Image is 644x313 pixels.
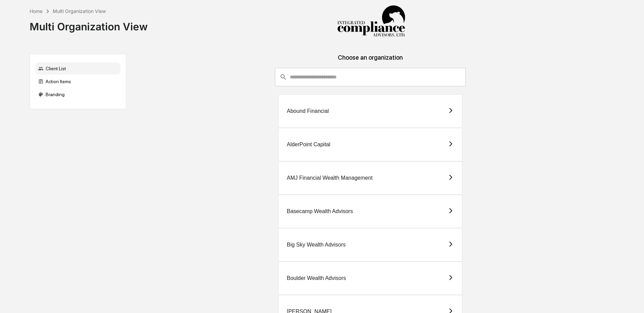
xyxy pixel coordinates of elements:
[35,75,120,88] div: Action Items
[287,108,329,114] div: Abound Financial
[287,141,330,148] div: AlderPoint Capital
[287,175,373,181] div: AMJ Financial Wealth Management
[287,275,346,281] div: Boulder Wealth Advisors
[53,8,106,14] div: Multi Organization View
[30,15,148,33] div: Multi Organization View
[287,208,353,214] div: Basecamp Wealth Advisors
[337,5,405,38] img: Integrated Compliance Advisors
[132,54,609,68] div: Choose an organization
[35,62,120,75] div: Client List
[30,8,43,14] div: Home
[287,242,346,248] div: Big Sky Wealth Advisors
[275,68,466,86] div: consultant-dashboard__filter-organizations-search-bar
[35,88,120,101] div: Branding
